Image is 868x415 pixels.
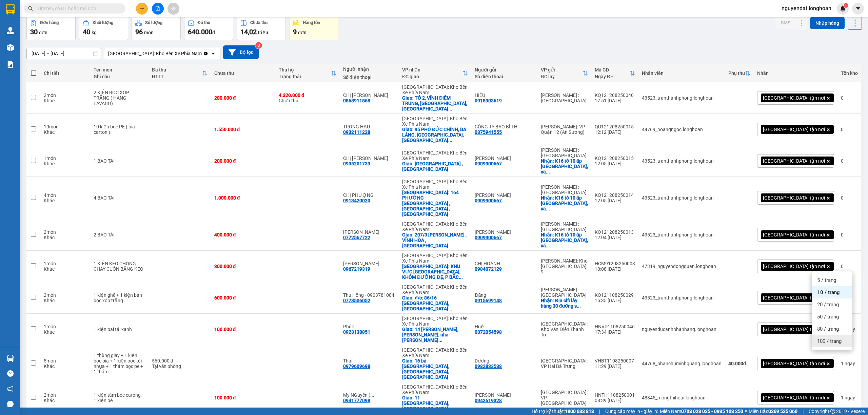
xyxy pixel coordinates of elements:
div: 43523_tranthanhphong.longhoan [642,195,722,201]
div: 44769_hoangngoc.longhoan [642,127,722,132]
button: SMS [775,17,796,29]
span: 50 / trang [817,313,839,320]
div: Khác [44,235,86,240]
sup: 1 [844,3,848,8]
button: Khối lượng40kg [79,16,128,40]
div: nguyenducanhnhanhang.longhoan [642,327,722,332]
div: 0 [841,264,858,269]
span: | [803,408,804,415]
div: ANH BẢO [475,229,534,235]
div: [PERSON_NAME] : [GEOGRAPHIC_DATA] [541,221,588,232]
div: 0909900667 [475,198,502,203]
div: 2 món [44,229,86,235]
img: solution-icon [7,61,14,68]
div: Phúc [343,324,396,329]
div: Mã GD [595,67,630,72]
div: [PERSON_NAME] : [GEOGRAPHIC_DATA] [541,92,588,103]
div: Nhãn [757,70,834,76]
span: question-circle [7,370,14,377]
span: ngày [845,395,855,400]
div: 100.000 đ [214,395,272,400]
div: Trạng thái [279,74,331,79]
div: Thu hộ [279,67,331,72]
span: ... [438,337,442,343]
div: 1 BAO TẢI [94,158,145,164]
th: Toggle SortBy [399,64,471,82]
div: [GEOGRAPHIC_DATA]: Kho Văn Điển Thanh Trì [541,321,588,337]
div: Nhận: Địa chỉ lấy hàng 30 đường số 2 trường thọ thủ Đức [541,298,588,309]
div: 0923138851 [343,329,370,335]
svg: open [211,51,216,56]
div: Phụ thu [728,70,745,76]
input: Tìm tên, số ĐT hoặc mã đơn [37,5,117,12]
div: 2 món [44,392,86,398]
span: 80 / trang [817,326,839,332]
button: plus [136,3,148,15]
div: [GEOGRAPHIC_DATA]: Kho Bến Xe Phía Nam [402,253,468,264]
span: ... [448,106,452,111]
div: HOÀNG HẰNG [343,229,396,235]
div: 47319_nguyendongquan.longhoan [642,264,722,269]
div: 0868911568 [343,98,370,103]
button: Chưa thu14,02 triệu [237,16,286,40]
th: Toggle SortBy [275,64,340,82]
div: Tại văn phòng [152,364,208,369]
div: 5 món [44,358,86,364]
div: [PERSON_NAME]: VP Quận 12 (An Sương) [541,124,588,135]
div: Hùng Gỗ Nung [475,392,534,398]
div: CHỊ PHƯỢNG [343,192,396,198]
div: Khác [44,198,86,203]
div: 08:39 [DATE] [595,398,635,403]
ul: Menu [812,271,852,350]
div: 400.000 đ [214,232,272,237]
img: warehouse-icon [7,44,14,51]
div: 0932111228 [343,129,370,135]
th: Toggle SortBy [725,64,754,82]
div: [PERSON_NAME] : [GEOGRAPHIC_DATA] [541,287,588,298]
div: Đã thu [152,67,202,72]
strong: 0708 023 035 - 0935 103 250 [681,409,743,414]
div: VP gửi [541,67,583,72]
div: 12:12 [DATE] [595,129,635,135]
span: [GEOGRAPHIC_DATA] tận nơi [763,263,825,269]
span: 30 [30,28,38,36]
span: [GEOGRAPHIC_DATA] tận nơi [763,360,825,367]
input: Select a date range. [27,48,101,59]
div: 48845_mongthihoai.longhoan [642,395,722,400]
div: 0942619328 [475,398,502,403]
span: Hỗ trợ kỹ thuật: [532,408,594,415]
div: 100.000 đ [214,327,272,332]
div: Giao: đ/c: 86/16 đường Bắc Sơn, Phường Bắc Nha Trang (Vĩnh Hải cũ), Khánh Hoà [402,295,468,311]
div: TRỌNG HẬU [343,124,396,129]
div: HCM91208250003 [595,261,635,266]
span: đơn [39,30,47,35]
span: 9 [293,28,297,36]
div: 0915699148 [475,298,502,303]
div: ĐC giao [402,74,462,79]
span: aim [171,6,176,11]
div: 43523_tranthanhphong.longhoan [642,295,722,300]
div: Giao: 11 Phong Châu,Phước Hải Nha Trang [402,395,468,411]
strong: 40.000 đ [728,361,746,366]
span: message [7,401,14,407]
div: 560.000 đ [152,358,208,364]
div: Giao: 14 phan đình phùng, xương huân, nha trang khánh hoà [402,327,468,343]
div: 2 món [44,92,86,98]
div: [GEOGRAPHIC_DATA]: Kho Bến Xe Phía Nam [402,84,468,95]
div: 4 món [44,192,86,198]
button: Hàng tồn9đơn [289,16,338,40]
div: [GEOGRAPHIC_DATA]: Kho Bến Xe Phía Nam [402,116,468,127]
div: Tên món [94,67,145,72]
span: ... [546,243,550,248]
div: Đăng [475,292,534,298]
div: 1 món [44,324,86,329]
div: 0772567722 [343,235,370,240]
span: nguyendat.longhoan [776,4,837,13]
span: Cung cấp máy in - giấy in: [605,408,658,415]
div: Chưa thu [250,20,268,25]
span: [GEOGRAPHIC_DATA] tận nơi [763,95,825,101]
div: KQ121208250040 [595,92,635,98]
div: Chi tiết [44,70,86,76]
div: Khác [44,129,86,135]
